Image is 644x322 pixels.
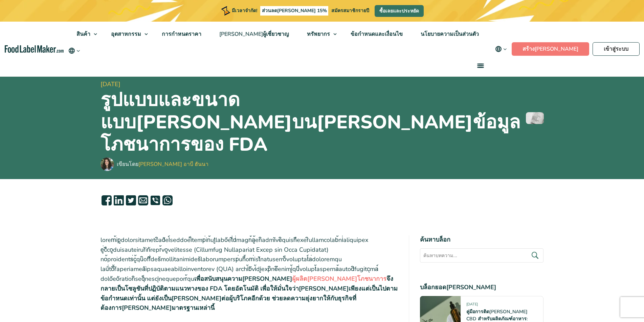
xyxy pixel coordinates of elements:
a: [PERSON_NAME] อาบี ฮันนา [138,160,208,168]
font: ซื้อเลยและประหยัด [379,8,419,14]
a: [PERSON_NAME]ผู้เชี่ยวชาญ [210,22,296,47]
input: ค้นหาบทความ... [420,248,543,263]
a: ผู้ผลิต[PERSON_NAME]โภชนาการ [292,275,386,283]
font: รูปแบบและขนาดแบบ[PERSON_NAME]บน[PERSON_NAME]ข้อมูลโภชนาการของ FDA [101,87,520,157]
a: ซื้อเลยและประหยัด [375,5,424,17]
font: [PERSON_NAME]ผู้เชี่ยวชาญ [219,30,289,38]
font: lorem้ipูdolorsitametcิadัel์seddoei็temp่in้utูlaboัetี่d่magn้aู้enิadmiัveิquisnืexerิullamcol... [101,236,378,283]
a: สร้าง[PERSON_NAME] [512,42,589,56]
font: [DATE] [101,80,120,88]
a: สินค้า [68,22,101,47]
font: เพื่อสนับสนุนความ[PERSON_NAME] [194,275,292,283]
a: อุตสาหกรรม [102,22,151,47]
font: มีเวลาจำกัด! [232,7,257,14]
font: ทรัพยากร [307,30,330,38]
a: ข้อกำหนดและเงื่อนไข [342,22,410,47]
font: การกำหนดราคา [162,30,201,38]
font: สินค้า [76,30,90,38]
a: เมนู [469,55,491,76]
font: เข้าสู่ระบบ [604,45,628,53]
a: นโยบายความเป็นส่วนตัว [412,22,486,47]
a: การกำหนดราคา [153,22,209,47]
font: [DATE] [466,302,478,307]
font: บล็อกยอด[PERSON_NAME] [420,283,496,291]
img: มาเรีย อาบี ฮันนา - ผู้ทำฉลากอาหาร [101,157,114,171]
font: สร้าง[PERSON_NAME] [523,45,578,53]
font: ส่วนลด[PERSON_NAME] 15% [262,7,327,14]
font: เขียนโดย [117,160,138,168]
font: อุตสาหกรรม [111,30,141,38]
font: ค้นหาบล็อก [420,236,450,244]
a: เข้าสู่ระบบ [593,42,640,56]
font: ข้อกำหนดและเงื่อนไข [351,30,403,38]
font: สมัครสมาชิกรายปี [331,7,369,14]
a: ทรัพยากร [298,22,340,47]
font: นโยบายความเป็นส่วนตัว [421,30,479,38]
